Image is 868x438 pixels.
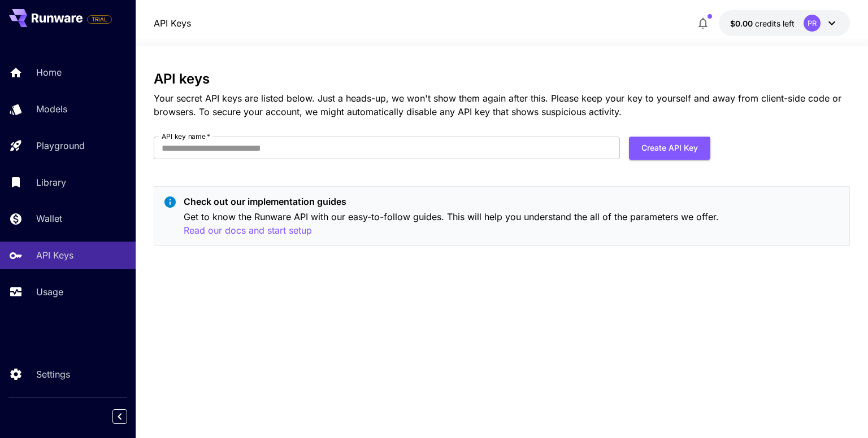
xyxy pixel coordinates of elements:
div: Collapse sidebar [121,406,136,427]
p: Your secret API keys are listed below. Just a heads-up, we won't show them again after this. Plea... [154,91,849,119]
button: Create API Key [629,137,710,160]
p: Usage [36,285,63,299]
p: API Keys [36,248,73,262]
span: $0.00 [730,19,755,28]
p: Library [36,176,66,189]
span: TRIAL [88,15,111,24]
button: $0.00PR [719,10,850,36]
p: Check out our implementation guides [184,195,840,208]
button: Read our docs and start setup [184,224,312,238]
a: API Keys [154,16,191,30]
p: Models [36,102,67,116]
p: Get to know the Runware API with our easy-to-follow guides. This will help you understand the all... [184,210,840,238]
p: Settings [36,367,70,381]
p: Playground [36,139,85,152]
span: credits left [755,19,795,28]
p: Wallet [36,212,62,225]
div: $0.00 [730,17,795,29]
nav: breadcrumb [154,16,191,30]
label: API key name [162,132,210,141]
h3: API keys [154,71,849,87]
button: Collapse sidebar [112,409,127,424]
span: Add your payment card to enable full platform functionality. [87,12,112,26]
p: Home [36,65,62,79]
div: PR [804,15,821,32]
